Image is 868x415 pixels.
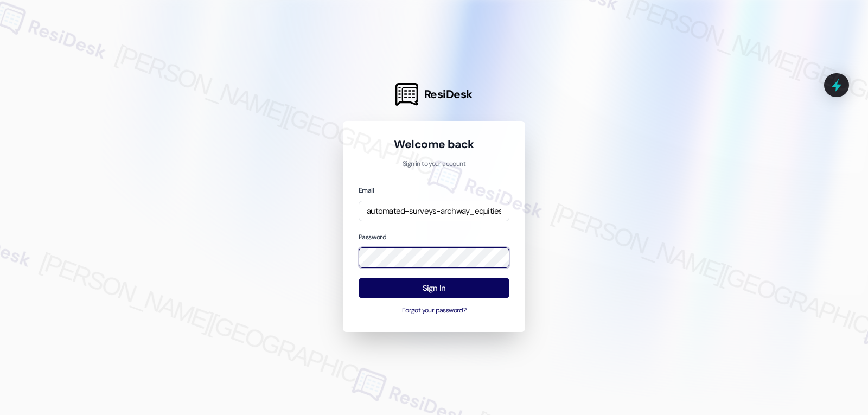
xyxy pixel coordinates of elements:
input: name@example.com [359,201,509,222]
span: ResiDesk [424,87,473,102]
label: Password [359,233,386,241]
button: Sign In [359,278,509,299]
button: Forgot your password? [359,306,509,316]
img: ResiDesk Logo [395,83,418,106]
label: Email [359,186,374,195]
h1: Welcome back [359,137,509,152]
p: Sign in to your account [359,159,509,169]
